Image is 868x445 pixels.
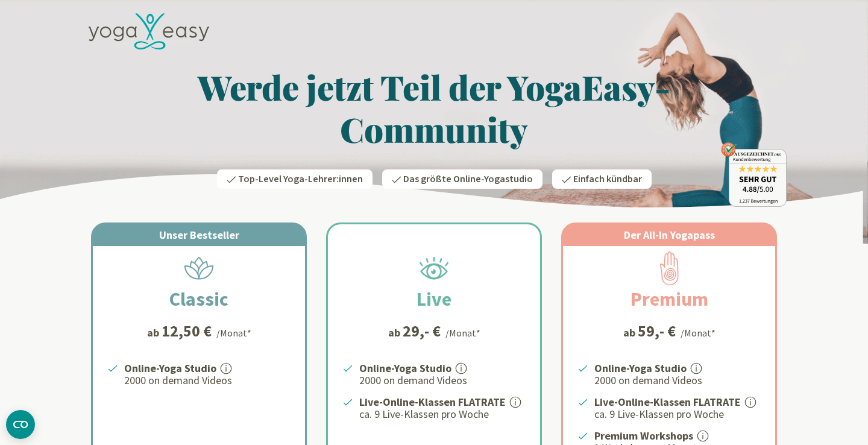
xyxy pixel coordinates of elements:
[445,326,480,340] div: /Monat*
[238,172,363,186] span: Top-Level Yoga-Lehrer:innen
[359,361,451,375] strong: Online-Yoga Studio
[81,66,787,150] h1: Werde jetzt Teil der YogaEasy-Community
[594,407,761,421] p: ca. 9 Live-Klassen pro Woche
[359,407,526,421] p: ca. 9 Live-Klassen pro Woche
[594,429,693,443] strong: Premium Workshops
[359,373,526,388] p: 2000 on demand Videos
[6,410,35,439] button: CMP-Widget öffnen
[721,142,787,207] img: ausgezeichnet_badge.png
[216,326,251,340] div: /Monat*
[624,228,715,242] span: Der All-In Yogapass
[623,324,638,341] span: ab
[403,323,441,339] div: 29,- €
[388,285,480,314] h2: Live
[124,373,291,388] p: 2000 on demand Videos
[359,395,506,409] strong: Live-Online-Klassen FLATRATE
[638,323,676,339] div: 59,- €
[573,172,642,186] span: Einfach kündbar
[681,326,715,340] div: /Monat*
[403,172,533,186] span: Das größte Online-Yogastudio
[159,228,239,242] span: Unser Bestseller
[594,373,761,388] p: 2000 on demand Videos
[602,285,737,314] h2: Premium
[594,361,687,375] strong: Online-Yoga Studio
[162,323,212,339] div: 12,50 €
[147,324,162,341] span: ab
[140,285,257,314] h2: Classic
[388,324,403,341] span: ab
[124,361,216,375] strong: Online-Yoga Studio
[594,395,741,409] strong: Live-Online-Klassen FLATRATE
